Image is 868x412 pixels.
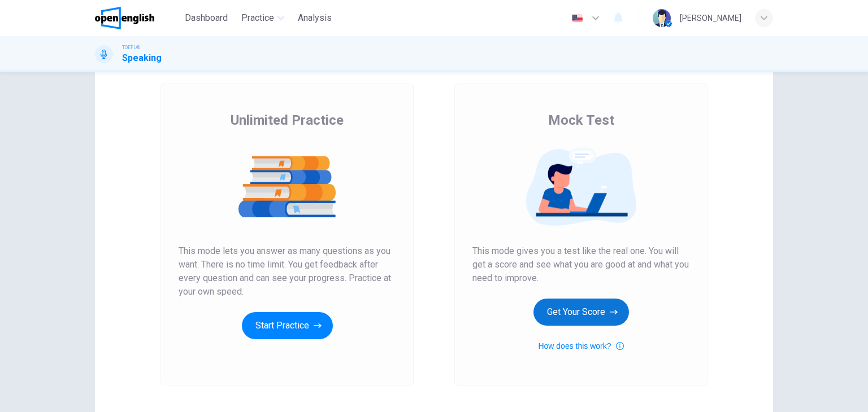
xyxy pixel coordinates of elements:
[538,339,623,353] button: How does this work?
[95,7,154,29] img: OpenEnglish logo
[570,14,584,23] img: en
[241,11,274,25] span: Practice
[231,111,344,129] span: Unlimited Practice
[237,8,289,28] button: Practice
[533,299,629,326] button: Get Your Score
[122,51,162,65] h1: Speaking
[293,8,336,28] button: Analysis
[298,11,332,25] span: Analysis
[95,7,180,29] a: OpenEnglish logo
[185,11,228,25] span: Dashboard
[179,244,396,299] span: This mode lets you answer as many questions as you want. There is no time limit. You get feedback...
[653,9,671,27] img: Profile picture
[680,11,741,25] div: [PERSON_NAME]
[472,244,689,285] span: This mode gives you a test like the real one. You will get a score and see what you are good at a...
[548,111,614,129] span: Mock Test
[122,43,140,51] span: TOEFL®
[180,8,232,28] button: Dashboard
[242,312,333,339] button: Start Practice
